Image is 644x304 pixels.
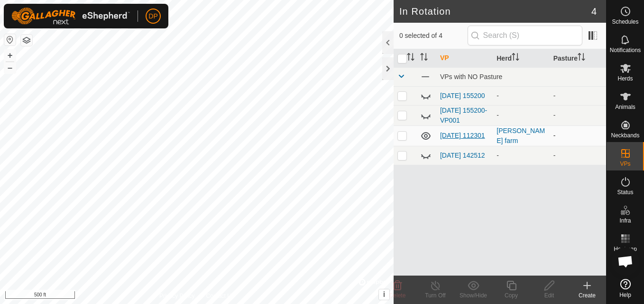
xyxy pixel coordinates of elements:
[550,125,606,146] td: -
[4,62,16,73] button: –
[611,247,640,276] div: Open chat
[492,291,530,300] div: Copy
[612,19,638,25] span: Schedules
[440,73,602,80] div: VPs with NO Pasture
[399,6,591,17] h2: In Rotation
[4,34,16,45] button: Reset Map
[436,49,493,68] th: VP
[550,49,606,68] th: Pasture
[611,133,639,138] span: Neckbands
[416,291,454,300] div: Turn Off
[206,292,234,300] a: Contact Us
[159,292,195,300] a: Privacy Policy
[497,151,545,161] div: -
[617,76,633,81] span: Herds
[493,49,549,68] th: Herd
[389,292,406,299] span: Delete
[497,126,545,146] div: [PERSON_NAME] farm
[620,161,630,167] span: VPs
[610,47,641,53] span: Notifications
[399,31,468,41] span: 0 selected of 4
[4,50,16,61] button: +
[530,291,568,300] div: Edit
[379,289,389,300] button: i
[550,86,606,105] td: -
[550,105,606,125] td: -
[607,275,644,302] a: Help
[454,291,492,300] div: Show/Hide
[383,290,385,298] span: i
[512,54,519,62] p-sorticon: Activate to sort
[440,107,487,124] a: [DATE] 155200-VP001
[497,110,545,120] div: -
[617,189,633,195] span: Status
[468,26,582,45] input: Search (S)
[440,92,485,99] a: [DATE] 155200
[619,218,631,224] span: Infra
[420,54,428,62] p-sorticon: Activate to sort
[11,8,130,25] img: Gallagher Logo
[619,292,631,298] span: Help
[550,146,606,165] td: -
[497,91,545,101] div: -
[407,54,414,62] p-sorticon: Activate to sort
[440,152,485,159] a: [DATE] 142512
[591,4,597,18] span: 4
[578,54,585,62] p-sorticon: Activate to sort
[148,11,157,21] span: DP
[21,35,32,46] button: Map Layers
[568,291,606,300] div: Create
[440,132,485,139] a: [DATE] 112301
[615,104,635,110] span: Animals
[614,246,637,252] span: Heatmap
